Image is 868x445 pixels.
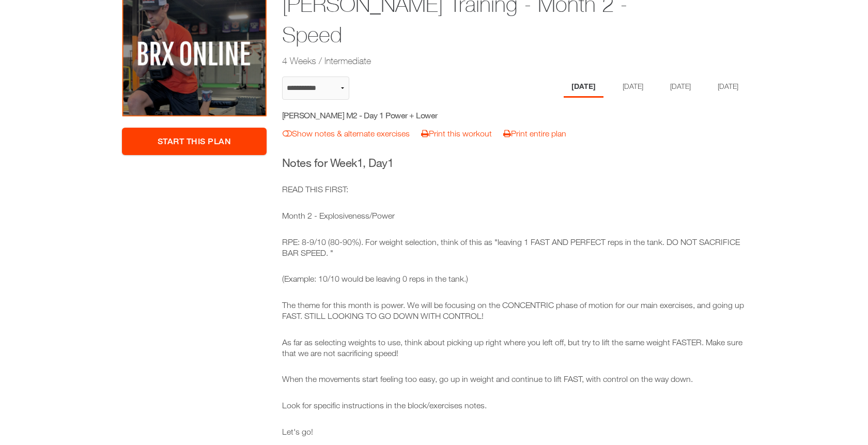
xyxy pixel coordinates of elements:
span: 1 [357,156,363,170]
li: Day 2 [615,76,651,98]
h5: [PERSON_NAME] M2 - Day 1 Power + Lower [282,110,467,121]
p: Let's go! [282,426,747,437]
a: Start This Plan [122,128,267,155]
li: Day 1 [564,76,603,98]
a: Print entire plan [503,129,566,138]
h2: 4 Weeks / Intermediate [282,54,667,67]
li: Day 4 [710,76,746,98]
li: Day 3 [662,76,699,98]
a: Show notes & alternate exercises [283,129,410,138]
p: When the movements start feeling too easy, go up in weight and continue to lift FAST, with contro... [282,374,747,385]
p: RPE: 8-9/10 (80-90%). For weight selection, think of this as "leaving 1 FAST AND PERFECT reps in ... [282,237,747,258]
a: Print this workout [421,129,492,138]
p: Month 2 - Explosiveness/Power [282,210,747,221]
span: 1 [388,156,394,170]
h3: Notes for Week , Day [282,155,747,171]
p: The theme for this month is power. We will be focusing on the CONCENTRIC phase of motion for our ... [282,300,747,321]
p: READ THIS FIRST: [282,184,747,195]
p: Look for specific instructions in the block/exercises notes. [282,400,747,411]
p: As far as selecting weights to use, think about picking up right where you left off, but try to l... [282,337,747,359]
p: (Example: 10/10 would be leaving 0 reps in the tank.) [282,273,747,284]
